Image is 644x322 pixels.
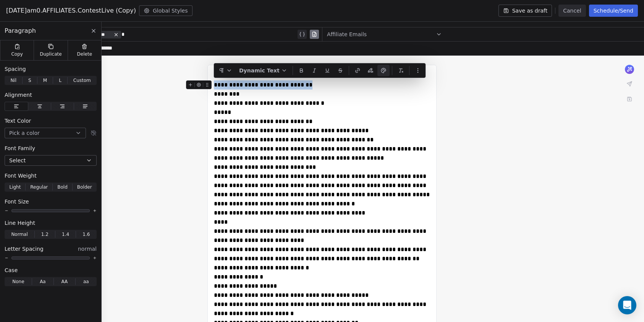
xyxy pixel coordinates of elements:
span: Normal [11,231,28,238]
span: None [12,278,24,285]
button: Dynamic Text [236,65,290,76]
span: Aa [40,278,46,285]
span: Custom [73,77,91,84]
span: aa [83,278,89,285]
span: Text Color [5,117,31,125]
span: Select [9,157,26,164]
span: Case [5,266,18,274]
span: Light [9,184,21,191]
span: normal [78,245,97,253]
span: 1.6 [83,231,90,238]
span: S [28,77,31,84]
span: Line Height [5,219,35,227]
div: Open Intercom Messenger [618,296,636,314]
span: 1.2 [41,231,49,238]
span: Letter Spacing [5,245,44,253]
span: Font Weight [5,172,37,179]
span: Duplicate [40,51,61,57]
span: Bolder [77,184,92,191]
span: Regular [30,184,48,191]
span: Bold [57,184,68,191]
span: M [43,77,47,84]
span: L [59,77,61,84]
span: Nil [10,77,16,84]
span: Font Size [5,198,29,205]
span: Spacing [5,65,26,73]
button: Schedule/Send [589,5,638,17]
span: Copy [11,51,23,57]
span: 1.4 [62,231,69,238]
span: Font Family [5,144,35,152]
span: [DATE]am0.AFFILIATES.ContestLive (Copy) [6,6,136,15]
span: AA [61,278,68,285]
span: Affiliate Emails [327,30,367,38]
button: Pick a color [5,128,86,138]
button: Global Styles [139,5,193,16]
button: Save as draft [498,5,552,17]
span: Alignment [5,91,32,99]
span: Delete [77,51,92,57]
span: Paragraph [5,26,36,35]
button: Cancel [558,5,586,17]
